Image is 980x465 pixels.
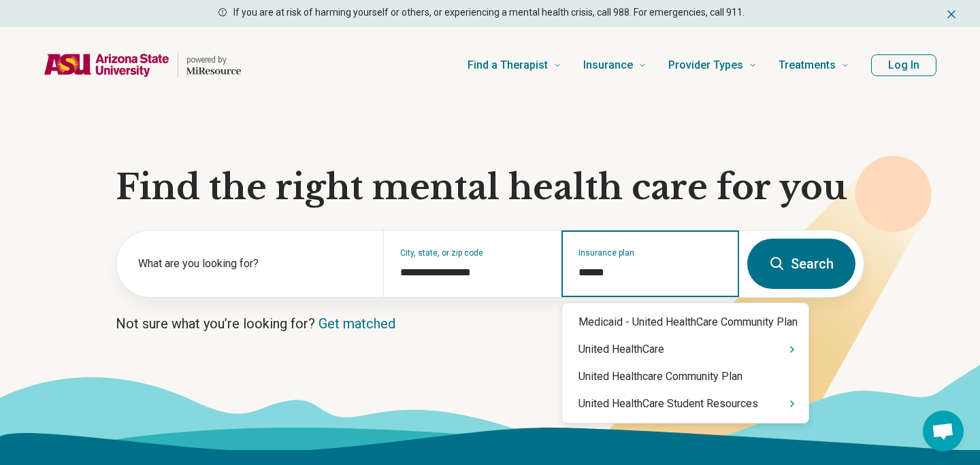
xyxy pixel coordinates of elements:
span: Provider Types [668,56,743,75]
label: What are you looking for? [138,256,367,272]
h1: Find the right mental health care for you [116,167,864,208]
div: United Healthcare Community Plan [562,363,808,390]
a: Home page [44,44,241,87]
div: Medicaid - United HealthСare Community Plan [562,309,808,336]
div: Open chat [923,411,964,451]
button: Dismiss [945,5,958,22]
p: powered by [186,54,241,65]
div: Suggestions [562,309,808,417]
p: Not sure what you’re looking for? [116,314,864,333]
p: If you are at risk of harming yourself or others, or experiencing a mental health crisis, call 98... [233,5,745,20]
button: Search [747,239,855,289]
span: Find a Therapist [468,56,548,75]
span: Treatments [779,56,836,75]
button: Log In [871,54,936,76]
a: Get matched [318,315,395,332]
span: Insurance [583,56,633,75]
div: United HealthCare [562,336,808,363]
div: United HealthCare Student Resources [562,390,808,417]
